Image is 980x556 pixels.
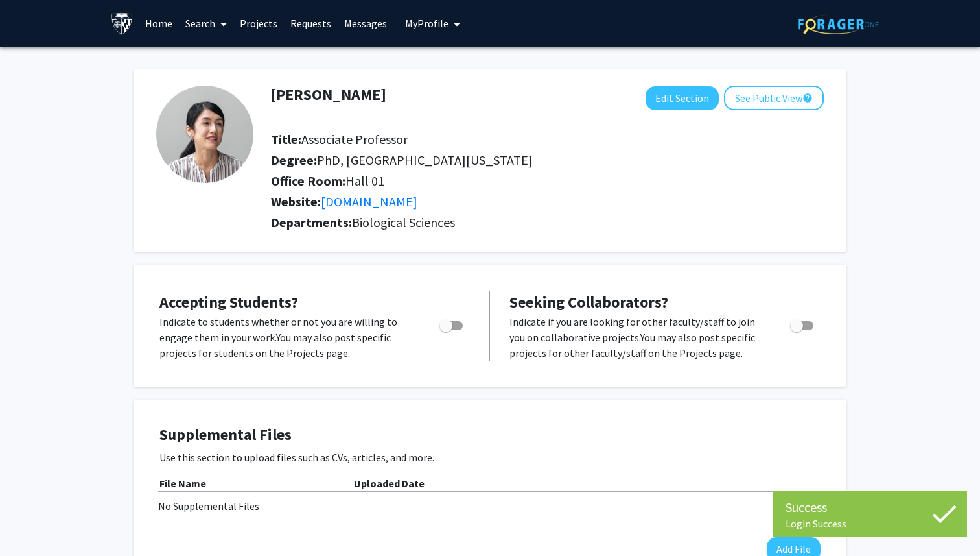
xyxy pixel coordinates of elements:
[271,132,824,147] h2: Title:
[179,1,233,46] a: Search
[159,314,415,361] p: Indicate to students whether or not you are willing to engage them in your work. You may also pos...
[798,14,879,34] img: ForagerOne Logo
[159,292,298,312] span: Accepting Students?
[338,1,393,46] a: Messages
[786,517,954,530] div: Login Success
[509,314,765,361] p: Indicate if you are looking for other faculty/staff to join you on collaborative projects. You ma...
[111,12,134,35] img: Johns Hopkins University Logo
[301,131,408,147] span: Associate Professor
[785,314,821,333] div: Toggle
[354,477,425,490] b: Uploaded Date
[139,1,179,46] a: Home
[802,90,813,106] mat-icon: help
[156,86,253,183] img: Profile Picture
[405,17,449,30] span: My Profile
[321,193,417,210] a: Opens in a new tab
[261,215,834,230] h2: Departments:
[159,450,821,465] p: Use this section to upload files such as CVs, articles, and more.
[233,1,284,46] a: Projects
[352,214,455,230] span: Biological Sciences
[159,477,206,490] b: File Name
[646,86,719,110] button: Edit Section
[10,498,55,546] iframe: Chat
[271,86,386,104] h1: [PERSON_NAME]
[434,314,470,333] div: Toggle
[271,152,824,168] h2: Degree:
[724,86,824,110] button: See Public View
[159,426,821,444] h4: Supplemental Files
[284,1,338,46] a: Requests
[158,498,822,514] div: No Supplemental Files
[271,194,824,210] h2: Website:
[509,292,668,312] span: Seeking Collaborators?
[271,173,824,189] h2: Office Room:
[345,173,384,189] span: Hall 01
[317,152,533,168] span: PhD, [GEOGRAPHIC_DATA][US_STATE]
[786,498,954,517] div: Success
